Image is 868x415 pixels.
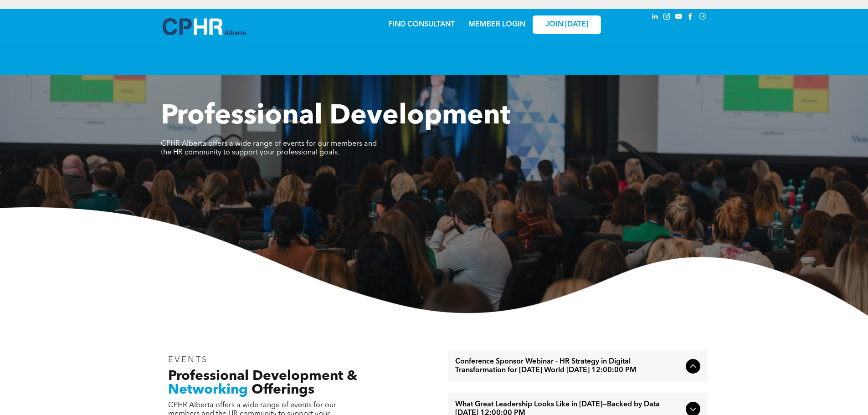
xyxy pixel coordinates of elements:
[168,369,357,383] span: Professional Development &
[168,383,248,397] span: Networking
[388,21,455,28] a: FIND CONSULTANT
[168,356,209,364] span: EVENTS
[545,20,588,29] span: JOIN [DATE]
[698,11,708,24] a: Social network
[455,358,682,375] span: Conference Sponsor Webinar - HR Strategy in Digital Transformation for [DATE] World [DATE] 12:00:...
[161,103,510,130] span: Professional Development
[674,11,684,24] a: youtube
[533,15,601,34] a: JOIN [DATE]
[650,11,660,24] a: linkedin
[662,11,672,24] a: instagram
[468,21,525,28] a: MEMBER LOGIN
[252,383,314,397] span: Offerings
[163,18,246,35] img: A blue and white logo for cp alberta
[161,140,377,156] span: CPHR Alberta offers a wide range of events for our members and the HR community to support your p...
[686,11,696,24] a: facebook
